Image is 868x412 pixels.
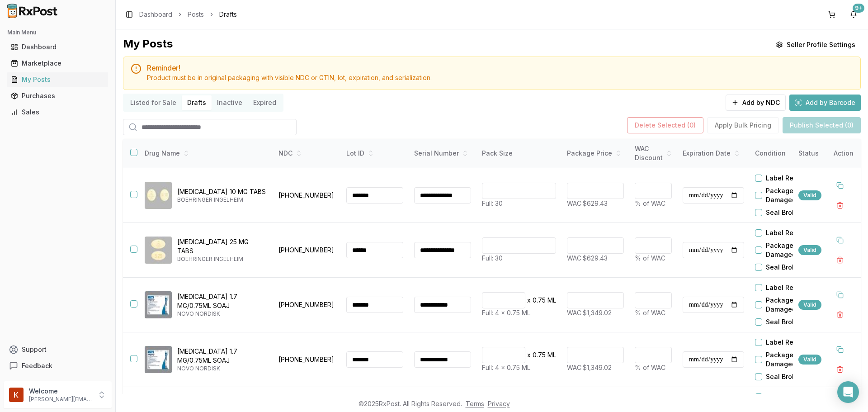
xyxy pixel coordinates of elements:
img: RxPost Logo [4,4,61,18]
label: Label Residue [766,228,811,237]
div: Marketplace [11,59,104,68]
p: [MEDICAL_DATA] 1.7 MG/0.75ML SOAJ [177,292,266,310]
span: % of WAC [635,199,665,207]
label: Seal Broken [766,263,804,272]
th: Action [826,139,861,168]
span: WAC: $629.43 [567,254,608,262]
p: x [527,296,531,305]
span: Full: 4 x 0.75 ML [482,309,530,317]
span: % of WAC [635,309,665,317]
a: Posts [188,10,204,19]
a: Purchases [7,88,108,104]
p: [PHONE_NUMBER] [278,355,335,364]
img: Jardiance 10 MG TABS [145,182,172,209]
button: Delete [832,361,848,378]
p: [PERSON_NAME][EMAIL_ADDRESS][DOMAIN_NAME] [29,396,92,403]
th: Pack Size [476,139,561,168]
p: 0.75 [533,296,546,305]
button: Drafts [182,95,212,110]
p: [PHONE_NUMBER] [278,300,335,309]
span: Full: 30 [482,254,503,262]
div: Purchases [11,91,104,100]
label: Package Damaged [766,350,817,369]
div: Drug Name [145,149,266,158]
div: NDC [278,149,335,158]
label: Package Damaged [766,241,817,259]
p: NOVO NORDISK [177,365,266,372]
span: WAC: $1,349.02 [567,364,612,371]
h5: Reminder! [147,64,853,71]
a: Terms [466,400,484,407]
label: Seal Broken [766,372,804,381]
button: Duplicate [832,232,848,248]
div: My Posts [123,37,173,53]
a: Dashboard [7,39,108,55]
p: [MEDICAL_DATA] 10 MG TABS [177,187,266,196]
span: WAC: $1,349.02 [567,309,612,317]
p: BOEHRINGER INGELHEIM [177,256,266,263]
h2: Main Menu [7,29,108,36]
span: Drafts [219,10,237,19]
label: Label Residue [766,283,811,292]
button: Support [4,341,112,358]
button: Expired [248,95,282,110]
p: BOEHRINGER INGELHEIM [177,196,266,204]
a: Dashboard [139,10,172,19]
label: Label Residue [766,393,811,402]
button: Duplicate [832,287,848,303]
div: Valid [798,355,821,365]
button: Dashboard [4,40,112,54]
label: Label Residue [766,338,811,347]
div: Dashboard [11,43,104,52]
button: Delete [832,197,848,213]
button: Delete [832,307,848,323]
div: 9+ [853,4,864,13]
div: Valid [798,190,821,200]
p: Welcome [29,387,92,396]
p: [MEDICAL_DATA] 1.7 MG/0.75ML SOAJ [177,347,266,365]
img: User avatar [9,388,24,402]
div: Valid [798,300,821,310]
div: Product must be in original packaging with visible NDC or GTIN, lot, expiration, and serialization. [147,73,853,82]
button: Add by NDC [726,95,786,111]
a: Marketplace [7,55,108,71]
span: Feedback [22,361,52,370]
p: 0.75 [533,350,546,360]
p: x [527,350,531,360]
p: ML [547,350,556,360]
span: Full: 30 [482,199,503,207]
button: My Posts [4,72,112,87]
label: Seal Broken [766,317,804,327]
button: Sales [4,105,112,119]
button: 9+ [846,7,861,22]
p: NOVO NORDISK [177,310,266,317]
label: Seal Broken [766,208,804,217]
div: My Posts [11,75,104,84]
img: Wegovy 1.7 MG/0.75ML SOAJ [145,346,172,373]
button: Duplicate [832,177,848,194]
a: Sales [7,104,108,120]
div: Package Price [567,149,624,158]
button: Duplicate [832,341,848,358]
div: Valid [798,245,821,255]
label: Package Damaged [766,186,817,204]
div: WAC Discount [635,144,672,162]
button: Listed for Sale [125,95,182,110]
span: WAC: $629.43 [567,199,608,207]
button: Feedback [4,358,112,374]
div: Sales [11,108,104,117]
th: Condition [750,139,817,168]
span: % of WAC [635,254,665,262]
p: [PHONE_NUMBER] [278,191,335,200]
a: Privacy [488,400,510,407]
button: Delete [832,252,848,268]
nav: breadcrumb [139,10,237,19]
label: Package Damaged [766,296,817,314]
span: % of WAC [635,364,665,371]
button: Marketplace [4,56,112,71]
span: Full: 4 x 0.75 ML [482,364,530,371]
img: Jardiance 25 MG TABS [145,237,172,264]
div: Expiration Date [683,149,744,158]
p: [PHONE_NUMBER] [278,246,335,255]
div: Lot ID [346,149,403,158]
